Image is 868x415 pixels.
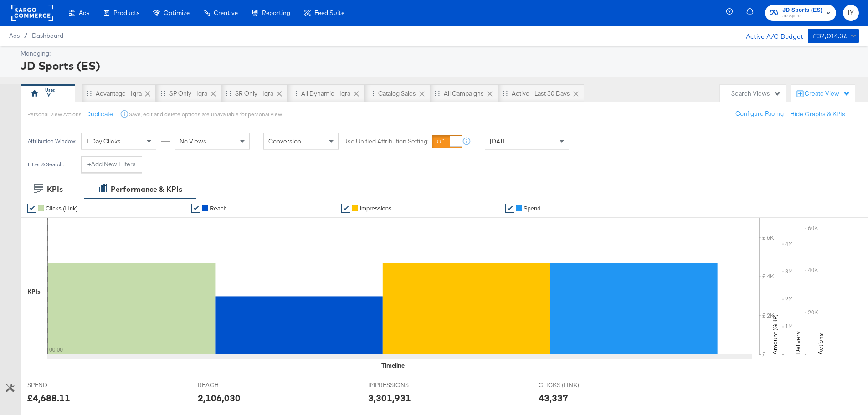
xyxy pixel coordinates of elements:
span: REACH [198,381,266,389]
div: Managing: [21,49,857,58]
div: KPIs [27,287,41,296]
a: ✔ [27,204,36,213]
span: Reporting [262,9,290,16]
span: / [20,32,32,39]
div: Drag to reorder tab [292,91,297,96]
div: All Campaigns [444,89,484,98]
button: Configure Pacing [729,106,790,122]
span: Impressions [360,205,391,212]
div: Attribution Window: [27,138,77,144]
div: SP only - Iqra [169,89,207,98]
div: IY [45,91,51,100]
span: Conversion [268,137,301,145]
a: ✔ [505,204,514,213]
div: Drag to reorder tab [226,91,231,96]
div: £4,688.11 [27,391,70,405]
div: Active A/C Budget [736,29,803,42]
span: Creative [214,9,238,16]
a: ✔ [191,204,200,213]
button: Duplicate [86,110,113,118]
div: 2,106,030 [198,391,241,405]
div: 3,301,931 [368,391,411,405]
div: Drag to reorder tab [503,91,508,96]
span: JD Sports [782,13,822,20]
div: Personal View Actions: [27,111,82,118]
button: £32,014.36 [808,29,859,43]
a: ✔ [341,204,350,213]
span: Spend [524,205,541,212]
div: 43,337 [539,391,568,405]
div: Drag to reorder tab [160,91,165,96]
span: Ads [9,32,20,39]
div: JD Sports (ES) [21,58,857,73]
span: Optimize [164,9,190,16]
div: Drag to reorder tab [87,91,92,96]
div: Create View [805,89,850,98]
div: SR only - Iqra [235,89,273,98]
span: Reach [210,205,227,212]
div: £32,014.36 [812,31,847,42]
span: Ads [79,9,89,16]
div: KPIs [47,184,63,195]
text: Actions [817,333,825,354]
div: Search Views [731,89,781,98]
text: Delivery [794,331,802,354]
strong: + [87,160,91,169]
span: IY [847,8,855,18]
span: JD Sports (ES) [782,5,822,15]
div: Catalog Sales [378,89,416,98]
span: Products [113,9,139,16]
a: Dashboard [32,32,63,39]
button: JD Sports (ES)JD Sports [765,5,836,21]
button: IY [843,5,859,21]
span: No Views [180,137,206,145]
div: Active - Last 30 Days [512,89,570,98]
div: Performance & KPIs [111,184,182,195]
div: Timeline [381,361,405,370]
span: IMPRESSIONS [368,381,437,389]
span: [DATE] [490,137,508,145]
div: All Dynamic - Iqra [301,89,350,98]
label: Use Unified Attribution Setting: [343,137,429,146]
span: 1 Day Clicks [86,137,121,145]
button: +Add New Filters [81,156,142,173]
span: CLICKS (LINK) [539,381,607,389]
span: SPEND [27,381,96,389]
span: Clicks (Link) [46,205,78,212]
div: Advantage - Iqra [96,89,142,98]
button: Hide Graphs & KPIs [790,110,845,118]
div: Filter & Search: [27,161,64,168]
span: Feed Suite [314,9,344,16]
div: Save, edit and delete options are unavailable for personal view. [129,111,282,118]
text: Amount (GBP) [771,314,779,354]
div: Drag to reorder tab [369,91,374,96]
div: Drag to reorder tab [435,91,440,96]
